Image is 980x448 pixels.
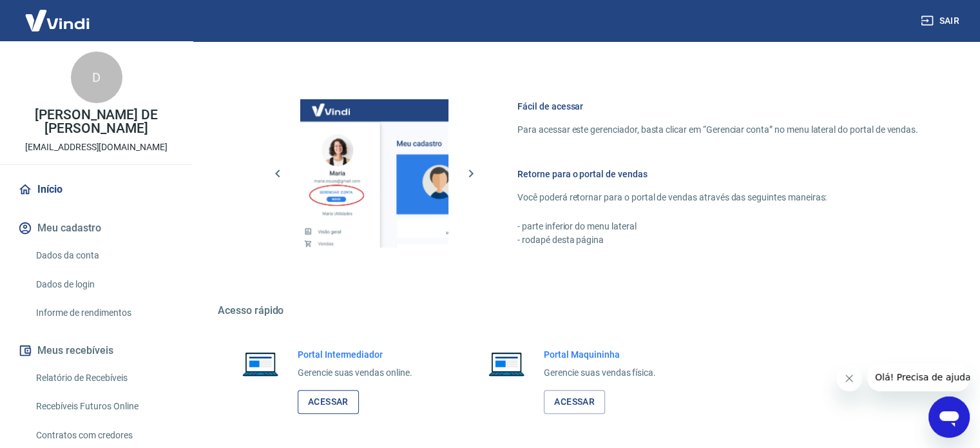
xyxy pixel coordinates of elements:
[300,99,448,248] img: Imagem da dashboard mostrando o botão de gerenciar conta na sidebar no lado esquerdo
[25,141,168,154] p: [EMAIL_ADDRESS][DOMAIN_NAME]
[8,9,108,19] span: Olá! Precisa de ajuda?
[517,100,918,113] h6: Fácil de acessar
[928,396,970,438] iframe: Botão para abrir a janela de mensagens
[10,108,182,135] p: [PERSON_NAME] DE [PERSON_NAME]
[15,175,177,204] a: Início
[218,304,949,317] h5: Acesso rápido
[517,191,918,204] p: Você poderá retornar para o portal de vendas através das seguintes maneiras:
[298,348,412,361] h6: Portal Intermediador
[517,220,918,233] p: - parte inferior do menu lateral
[836,365,862,391] iframe: Fechar mensagem
[15,214,177,242] button: Meu cadastro
[31,242,177,269] a: Dados da conta
[71,52,122,103] div: D
[544,348,656,361] h6: Portal Maquininha
[867,363,970,391] iframe: Mensagem da empresa
[15,336,177,365] button: Meus recebíveis
[544,390,605,414] a: Acessar
[233,348,287,379] img: Imagem de um notebook aberto
[31,393,177,420] a: Recebíveis Futuros Online
[31,300,177,326] a: Informe de rendimentos
[31,365,177,391] a: Relatório de Recebíveis
[517,233,918,247] p: - rodapé desta página
[517,168,918,180] h6: Retorne para o portal de vendas
[517,123,918,137] p: Para acessar este gerenciador, basta clicar em “Gerenciar conta” no menu lateral do portal de ven...
[31,271,177,298] a: Dados de login
[298,390,359,414] a: Acessar
[298,366,412,380] p: Gerencie suas vendas online.
[918,9,965,33] button: Sair
[479,348,533,379] img: Imagem de um notebook aberto
[544,366,656,380] p: Gerencie suas vendas física.
[15,1,99,40] img: Vindi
